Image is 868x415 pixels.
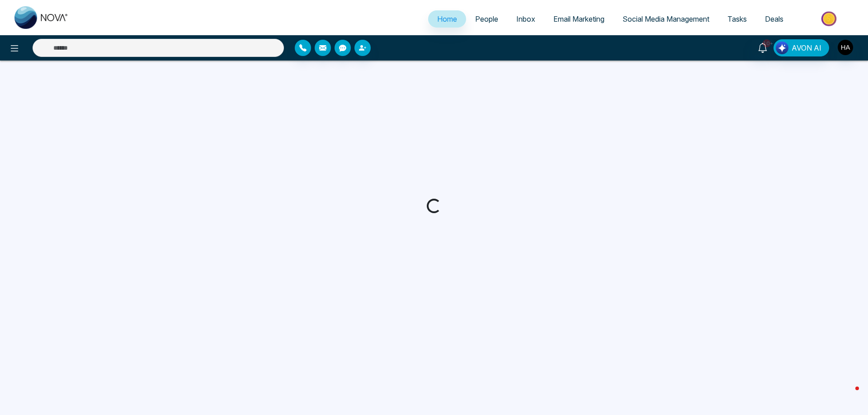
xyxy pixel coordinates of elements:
a: Email Marketing [544,10,613,28]
img: Lead Flow [776,42,788,54]
button: AVON AI [774,39,829,56]
a: Deals [756,10,793,28]
a: Social Media Management [613,10,718,28]
span: Inbox [516,14,535,23]
img: User Avatar [838,40,853,55]
iframe: Intercom live chat [837,384,859,406]
span: Tasks [727,14,747,23]
img: Nova CRM Logo [14,6,69,29]
a: Home [428,10,466,28]
a: Tasks [718,10,756,28]
a: 10+ [752,39,774,55]
a: People [466,10,507,28]
span: People [475,14,498,23]
span: Deals [765,14,783,23]
a: Inbox [507,10,544,28]
span: AVON AI [792,42,821,53]
span: Email Marketing [553,14,604,23]
span: Social Media Management [623,14,709,23]
img: Market-place.gif [797,9,863,29]
span: 10+ [763,39,771,47]
span: Home [437,14,457,23]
